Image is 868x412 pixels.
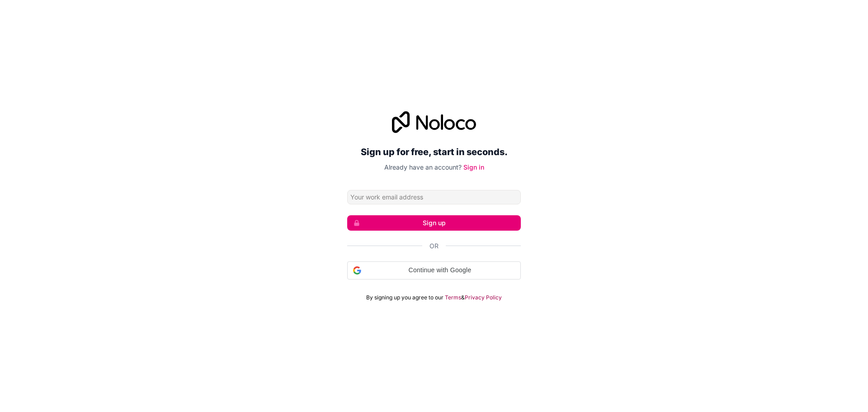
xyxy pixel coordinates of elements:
div: Continue with Google [347,261,521,279]
span: By signing up you agree to our [366,294,443,301]
a: Sign in [463,163,484,171]
a: Terms [445,294,461,301]
span: Or [429,242,439,251]
span: Already have an account? [384,163,462,171]
span: & [461,294,465,301]
button: Sign up [347,215,521,231]
input: Email address [347,190,521,204]
span: Continue with Google [365,265,515,275]
h2: Sign up for free, start in seconds. [347,144,521,160]
a: Privacy Policy [465,294,502,301]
